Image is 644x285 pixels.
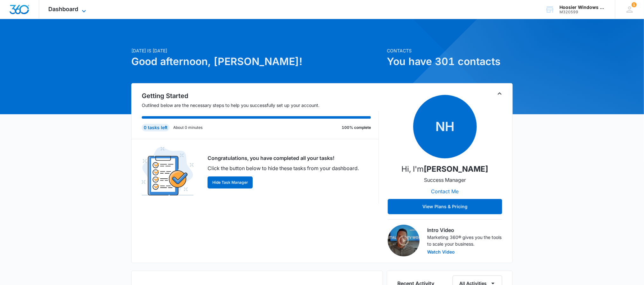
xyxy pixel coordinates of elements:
[142,91,379,101] h2: Getting Started
[402,163,489,175] p: Hi, I'm
[413,95,477,158] span: NH
[387,54,513,69] h1: You have 301 contacts
[427,250,455,254] button: Watch Video
[427,234,502,247] p: Marketing 360® gives you the tools to scale your business.
[387,47,513,54] p: Contacts
[559,10,606,14] div: account id
[49,6,79,12] span: Dashboard
[173,125,202,130] p: About 0 minutes
[388,199,502,214] button: View Plans & Pricing
[388,225,420,256] img: Intro Video
[142,124,169,131] div: 0 tasks left
[131,54,383,69] h1: Good afternoon, [PERSON_NAME]!
[425,184,465,199] button: Contact Me
[559,5,606,10] div: account name
[342,125,371,130] p: 100% complete
[208,164,359,172] p: Click the button below to hide these tasks from your dashboard.
[424,176,466,184] p: Success Manager
[208,176,253,189] button: Hide Task Manager
[632,2,637,7] div: notifications count
[496,90,504,97] button: Toggle Collapse
[632,2,637,7] span: 1
[208,154,359,162] p: Congratulations, you have completed all your tasks!
[427,226,502,234] h3: Intro Video
[424,164,489,174] strong: [PERSON_NAME]
[131,47,383,54] p: [DATE] is [DATE]
[142,102,379,109] p: Outlined below are the necessary steps to help you successfully set up your account.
